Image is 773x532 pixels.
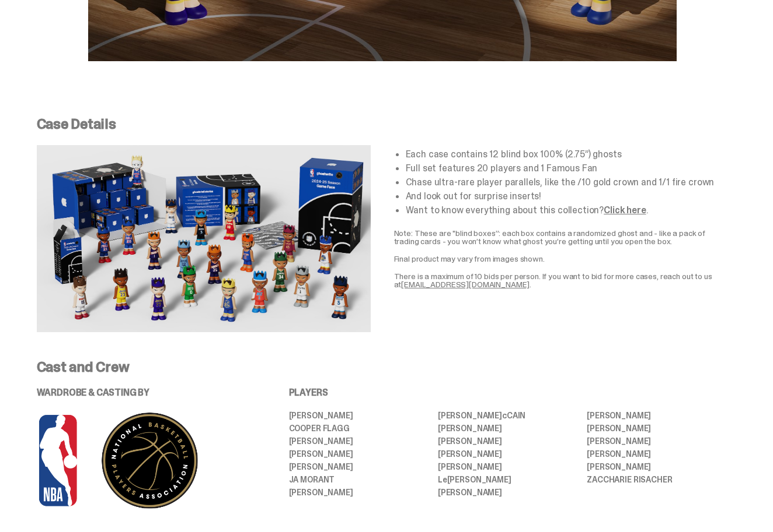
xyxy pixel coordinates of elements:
p: Note: These are "blind boxes”: each box contains a randomized ghost and - like a pack of trading ... [394,229,728,245]
a: [EMAIL_ADDRESS][DOMAIN_NAME] [401,279,530,290]
li: [PERSON_NAME] [438,450,579,458]
li: Full set features 20 players and 1 Famous Fan [406,164,728,173]
img: NBA-Case-Details.png [37,145,371,332]
li: [PERSON_NAME] [587,463,727,471]
li: [PERSON_NAME] [587,424,727,432]
li: ZACCHARIE RISACHER [587,475,727,484]
p: Cast and Crew [37,360,728,374]
li: [PERSON_NAME] CAIN [438,411,579,420]
li: [PERSON_NAME] [438,437,579,445]
p: WARDROBE & CASTING BY [37,388,256,397]
li: Each case contains 12 blind box 100% (2.75”) ghosts [406,150,728,159]
p: Final product may vary from images shown. [394,255,728,263]
li: Chase ultra-rare player parallels, like the /10 gold crown and 1/1 fire crown [406,178,728,187]
li: [PERSON_NAME] [587,450,727,458]
li: [PERSON_NAME] [587,411,727,420]
li: [PERSON_NAME] [289,450,430,458]
a: Click here [604,204,646,216]
img: NBA%20and%20PA%20logo%20for%20PDP-04.png [37,411,241,510]
p: PLAYERS [289,388,728,397]
p: Case Details [37,117,728,131]
li: [PERSON_NAME] [289,437,430,445]
li: JA MORANT [289,475,430,484]
li: [PERSON_NAME] [438,488,579,496]
li: Cooper Flagg [289,424,430,432]
li: [PERSON_NAME] [289,463,430,471]
p: There is a maximum of 10 bids per person. If you want to bid for more cases, reach out to us at . [394,272,728,288]
li: And look out for surprise inserts! [406,192,728,201]
span: c [502,410,507,421]
li: [PERSON_NAME] [438,424,579,432]
li: [PERSON_NAME] [289,488,430,496]
span: e [443,474,447,485]
li: Want to know everything about this collection? . [406,206,728,215]
li: [PERSON_NAME] [587,437,727,445]
li: L [PERSON_NAME] [438,475,579,484]
li: [PERSON_NAME] [289,411,430,420]
li: [PERSON_NAME] [438,463,579,471]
